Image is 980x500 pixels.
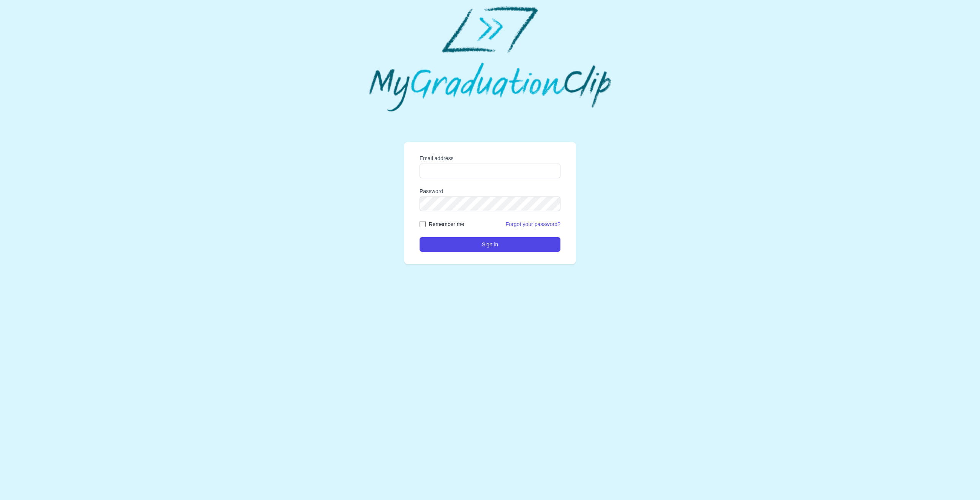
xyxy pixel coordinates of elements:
label: Password [420,187,560,195]
a: Forgot your password? [506,221,560,227]
label: Remember me [429,220,464,228]
button: Sign in [420,237,560,252]
label: Email address [420,154,560,162]
img: MyGraduationClip [369,6,611,111]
